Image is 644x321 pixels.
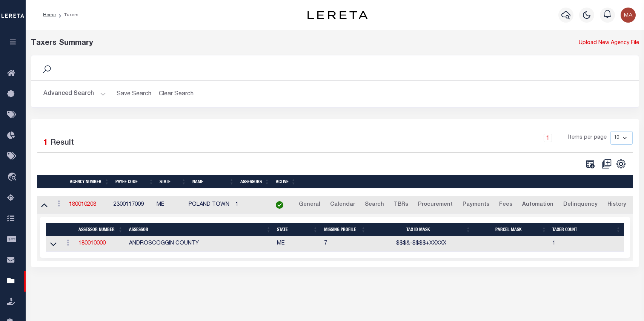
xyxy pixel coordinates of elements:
th: Assessor: activate to sort column ascending [126,223,274,236]
td: 7 [321,236,369,252]
a: Automation [519,199,557,211]
a: History [604,199,630,211]
td: 1 [549,236,624,252]
th: Active: activate to sort column ascending [272,175,299,188]
a: 1 [544,134,552,142]
th: Taxer Count: activate to sort column ascending [549,223,624,236]
th: Assessor Number: activate to sort column ascending [75,223,126,236]
td: 1 [232,196,267,214]
img: svg+xml;base64,PHN2ZyB4bWxucz0iaHR0cDovL3d3dy53My5vcmcvMjAwMC9zdmciIHBvaW50ZXItZXZlbnRzPSJub25lIi... [621,8,636,23]
th: State: activate to sort column ascending [157,175,189,188]
th: Tax ID Mask: activate to sort column ascending [369,223,474,236]
a: Search [361,199,387,211]
a: TBRs [390,199,412,211]
a: General [295,199,324,211]
td: ME [154,196,185,214]
td: ANDROSCOGGIN COUNTY [126,236,274,252]
th: Parcel Mask: activate to sort column ascending [474,223,550,236]
th: Missing Profile: activate to sort column ascending [321,223,369,236]
div: Taxers Summary [31,38,484,49]
li: Taxers [56,12,78,18]
td: 2300117009 [111,196,154,214]
th: Payee Code: activate to sort column ascending [112,175,157,188]
span: 1 [43,139,48,147]
img: logo-dark.svg [307,11,368,19]
th: Agency Number: activate to sort column ascending [67,175,112,188]
a: 180010208 [69,202,96,207]
i: travel_explore [7,173,19,182]
a: Home [43,13,56,17]
a: 180010000 [78,241,106,246]
th: Assessors: activate to sort column ascending [237,175,273,188]
img: check-icon-green.svg [276,201,283,209]
a: Fees [496,199,516,211]
th: Name: activate to sort column ascending [189,175,237,188]
button: Advanced Search [43,87,106,101]
a: Payments [459,199,493,211]
a: Delinquency [560,199,601,211]
td: ME [274,236,321,252]
a: Procurement [415,199,456,211]
label: Result [50,137,74,149]
td: POLAND TOWN [186,196,232,214]
a: Calendar [327,199,358,211]
th: &nbsp; [299,175,633,188]
th: State: activate to sort column ascending [274,223,321,236]
button: Save Search [112,87,156,101]
span: Items per page [568,134,607,142]
span: $$$&-$$$$+XXXXX [396,241,446,246]
button: Clear Search [156,87,197,101]
a: Upload New Agency File [579,39,639,47]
